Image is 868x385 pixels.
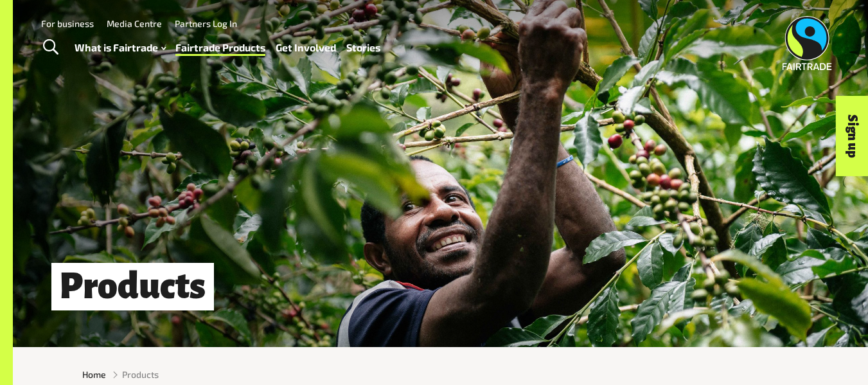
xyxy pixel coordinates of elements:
[175,18,237,29] a: Partners Log In
[75,39,166,57] a: What is Fairtrade
[175,39,265,57] a: Fairtrade Products
[51,263,214,310] h1: Products
[41,18,94,29] a: For business
[122,368,159,381] span: Products
[346,39,380,57] a: Stories
[82,368,106,381] a: Home
[276,39,336,57] a: Get Involved
[783,16,832,70] img: Fairtrade Australia New Zealand logo
[35,31,66,64] a: Toggle Search
[107,18,162,29] a: Media Centre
